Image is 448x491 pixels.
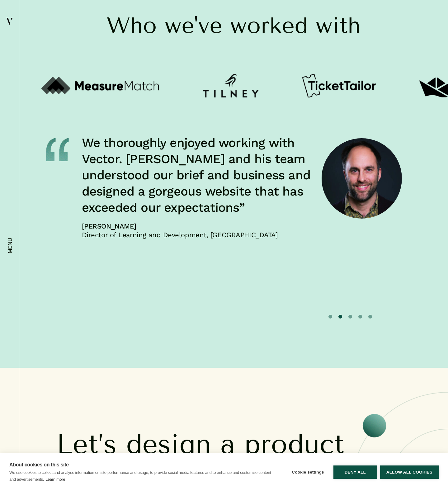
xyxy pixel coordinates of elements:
[56,430,117,458] span: Let’s
[126,430,211,458] span: design
[82,135,314,216] p: We thoroughly enjoyed working with Vector. [PERSON_NAME] and his team understood our brief and bu...
[220,430,235,458] span: a
[338,315,342,319] button: 2 of 5
[348,315,352,319] button: 3 of 5
[244,430,344,458] span: product
[358,315,362,319] button: 4 of 5
[82,231,314,239] em: Director of Learning and Development, [GEOGRAPHIC_DATA]
[380,465,439,479] button: Allow all cookies
[368,315,372,319] button: 5 of 5
[9,470,271,482] p: We use cookies to collect and analyse information on site performance and usage, to provide socia...
[45,476,65,483] a: Learn more
[285,465,330,479] button: Cookie settings
[328,315,332,319] button: 1 of 5
[82,222,314,231] h6: [PERSON_NAME]
[333,465,377,479] button: Deny all
[9,462,69,467] strong: About cookies on this site
[7,238,13,253] em: menu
